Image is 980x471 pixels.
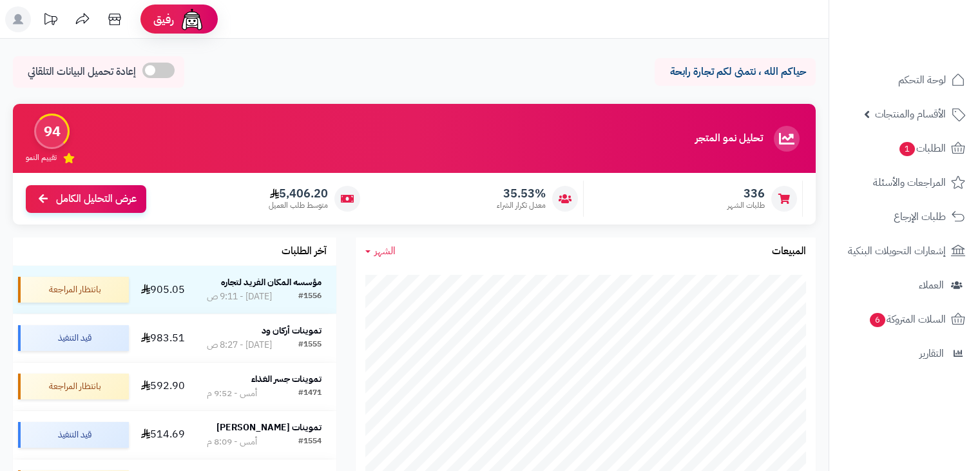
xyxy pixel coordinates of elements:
[695,133,763,145] h3: تحليل نمو المتجر
[207,436,257,448] div: أمس - 8:09 م
[18,422,129,448] div: قيد التنفيذ
[892,30,968,57] img: logo-2.png
[894,208,946,226] span: طلبات الإرجاع
[298,436,322,448] div: #1554
[919,276,944,294] span: العملاء
[179,6,205,32] img: ai-face.png
[837,235,972,266] a: إشعارات التحويلات البنكية
[919,345,944,363] span: التقارير
[134,314,192,362] td: 983.51
[216,421,322,434] strong: تموينات [PERSON_NAME]
[848,242,946,260] span: إشعارات التحويلات البنكية
[837,133,972,164] a: الطلبات1
[207,290,272,303] div: [DATE] - 9:11 ص
[251,372,322,386] strong: تموينات جسر الغذاء
[207,339,272,352] div: [DATE] - 8:27 ص
[134,266,192,314] td: 905.05
[26,152,57,163] span: تقييم النمو
[898,139,946,157] span: الطلبات
[28,65,136,79] span: إعادة تحميل البيانات التلقائي
[899,142,916,157] span: 1
[497,200,546,211] span: معدل تكرار الشراء
[298,339,322,352] div: #1555
[837,65,972,95] a: لوحة التحكم
[153,12,174,27] span: رفيق
[134,411,192,459] td: 514.69
[18,277,129,303] div: بانتظار المراجعة
[262,324,322,337] strong: تموينات أركان ود
[837,201,972,232] a: طلبات الإرجاع
[298,387,322,400] div: #1471
[727,200,765,211] span: طلبات الشهر
[772,246,806,257] h3: المبيعات
[282,246,327,257] h3: آخر الطلبات
[664,65,806,79] p: حياكم الله ، نتمنى لكم تجارة رابحة
[269,186,328,201] span: 5,406.20
[18,325,129,351] div: قيد التنفيذ
[269,200,328,211] span: متوسط طلب العميل
[870,313,886,328] span: 6
[837,338,972,369] a: التقارير
[875,105,946,123] span: الأقسام والمنتجات
[898,71,946,89] span: لوحة التحكم
[134,363,192,410] td: 592.90
[298,290,322,303] div: #1556
[873,174,946,192] span: المراجعات والأسئلة
[18,374,129,399] div: بانتظار المراجعة
[56,192,137,206] span: عرض التحليل الكامل
[727,186,765,201] span: 336
[26,185,146,213] a: عرض التحليل الكامل
[837,270,972,301] a: العملاء
[837,304,972,335] a: السلات المتروكة6
[34,6,66,35] a: تحديثات المنصة
[869,310,946,328] span: السلات المتروكة
[207,387,257,400] div: أمس - 9:52 م
[365,244,396,259] a: الشهر
[221,276,322,289] strong: مؤسسه المكان الفريد لتجاره
[374,243,396,259] span: الشهر
[497,186,546,201] span: 35.53%
[837,167,972,198] a: المراجعات والأسئلة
